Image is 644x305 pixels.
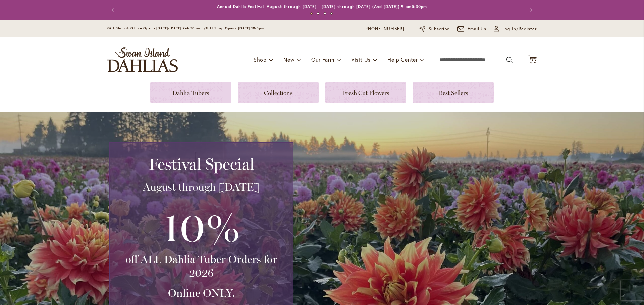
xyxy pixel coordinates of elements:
[317,12,319,15] button: 2 of 4
[324,12,326,15] button: 3 of 4
[118,286,285,300] h3: Online ONLY.
[311,56,334,63] span: Our Farm
[206,26,264,30] span: Gift Shop Open - [DATE] 10-3pm
[351,56,371,63] span: Visit Us
[107,3,121,17] button: Previous
[107,47,178,72] a: store logo
[118,155,285,173] h2: Festival Special
[118,253,285,280] h3: off ALL Dahlia Tuber Orders for 2026
[468,26,487,32] span: Email Us
[494,26,537,32] a: Log In/Register
[283,56,294,63] span: New
[457,26,487,32] a: Email Us
[310,12,313,15] button: 1 of 4
[419,26,450,32] a: Subscribe
[330,12,333,15] button: 4 of 4
[429,26,450,32] span: Subscribe
[254,56,267,63] span: Shop
[217,4,427,9] a: Annual Dahlia Festival, August through [DATE] - [DATE] through [DATE] (And [DATE]) 9-am5:30pm
[502,26,537,32] span: Log In/Register
[364,26,404,32] a: [PHONE_NUMBER]
[387,56,418,63] span: Help Center
[523,3,537,17] button: Next
[118,201,285,253] h3: 10%
[107,26,206,30] span: Gift Shop & Office Open - [DATE]-[DATE] 9-4:30pm /
[118,180,285,194] h3: August through [DATE]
